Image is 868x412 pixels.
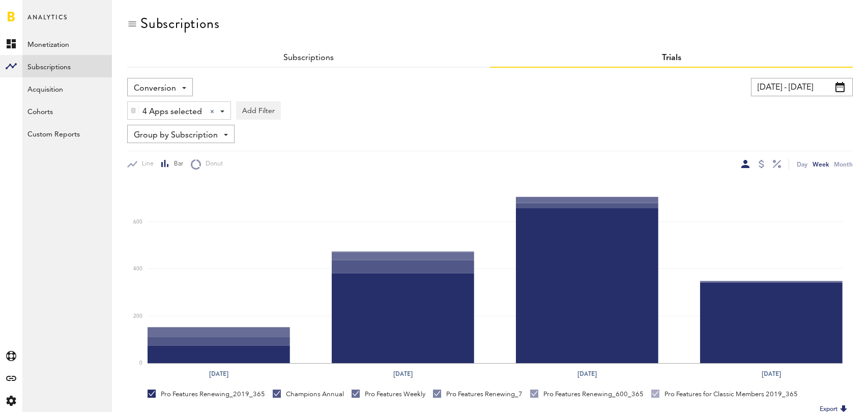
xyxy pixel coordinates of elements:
div: Clear [210,109,214,114]
div: Pro Features for Classic Members 2019_365 [651,390,798,399]
text: 400 [133,266,142,271]
span: Conversion [134,80,176,97]
div: Champions Annual [273,390,344,399]
span: Donut [201,160,223,169]
div: Week [813,159,829,170]
div: Pro Features Renewing_7 [433,390,523,399]
div: Delete [128,102,139,119]
div: Pro Features Renewing_2019_365 [148,390,265,399]
a: Acquisition [22,77,112,100]
a: Subscriptions [283,54,334,62]
div: Pro Features Weekly [352,390,425,399]
button: Add Filter [236,101,281,120]
a: Subscriptions [22,55,112,77]
div: Pro Features Renewing_600_365 [530,390,644,399]
text: [DATE] [762,369,781,378]
text: [DATE] [209,369,228,378]
div: Subscriptions [140,15,219,32]
a: Custom Reports [22,122,112,145]
text: 0 [139,361,142,366]
a: Monetization [22,33,112,55]
div: Day [797,159,807,170]
div: Month [834,159,853,170]
span: Line [137,160,154,169]
a: Cohorts [22,100,112,122]
span: Analytics [27,11,68,33]
text: [DATE] [393,369,413,378]
text: [DATE] [577,369,597,378]
span: Bar [169,160,183,169]
text: 600 [133,219,142,225]
text: 200 [133,314,142,319]
span: 4 Apps selected [142,103,202,121]
a: Trials [662,54,681,62]
span: Group by Subscription [134,127,218,144]
img: trash_awesome_blue.svg [130,107,136,114]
